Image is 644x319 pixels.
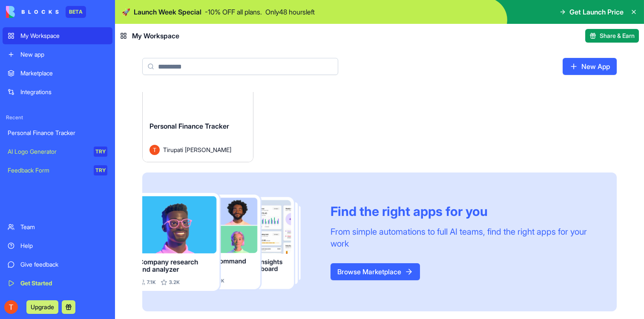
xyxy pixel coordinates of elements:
[20,279,107,287] div: Get Started
[26,300,58,314] button: Upgrade
[3,124,112,141] a: Personal Finance Tracker
[585,29,639,43] button: Share & Earn
[331,226,596,250] div: From simple automations to full AI teams, find the right apps for your work
[142,45,253,162] a: Personal Finance TrackerAvatarTirupati [PERSON_NAME]
[132,31,179,41] span: My Workspace
[3,143,112,160] a: AI Logo GeneratorTRY
[20,223,107,231] div: Team
[3,46,112,63] a: New app
[3,275,112,292] a: Get Started
[205,7,262,17] p: - 10 % OFF all plans.
[3,256,112,273] a: Give feedback
[3,65,112,82] a: Marketplace
[94,165,107,175] div: TRY
[6,6,86,18] a: BETA
[20,260,107,269] div: Give feedback
[26,302,58,311] a: Upgrade
[8,129,107,137] div: Personal Finance Tracker
[563,58,617,75] a: New App
[3,237,112,254] a: Help
[20,50,107,59] div: New app
[20,88,107,96] div: Integrations
[3,114,112,121] span: Recent
[3,83,112,101] a: Integrations
[3,162,112,179] a: Feedback FormTRY
[3,27,112,44] a: My Workspace
[66,6,86,18] div: BETA
[20,69,107,78] div: Marketplace
[142,193,317,291] img: Frame_181_egmpey.png
[3,218,112,236] a: Team
[163,145,231,154] span: Tirupati [PERSON_NAME]
[6,6,59,18] img: logo
[4,300,18,314] img: ACg8ocINGAZBA_MGT3nc1ywXSdEzJ3xTIUU1HN6d3f1ItK2QsVl9yw=s96-c
[331,204,596,219] div: Find the right apps for you
[149,145,160,155] img: Avatar
[94,147,107,157] div: TRY
[122,7,130,17] span: 🚀
[20,241,107,250] div: Help
[265,7,315,17] p: Only 48 hours left
[331,263,420,280] a: Browse Marketplace
[20,32,107,40] div: My Workspace
[8,166,88,175] div: Feedback Form
[600,32,635,40] span: Share & Earn
[569,7,624,17] span: Get Launch Price
[8,147,88,156] div: AI Logo Generator
[149,122,229,130] span: Personal Finance Tracker
[134,7,201,17] span: Launch Week Special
